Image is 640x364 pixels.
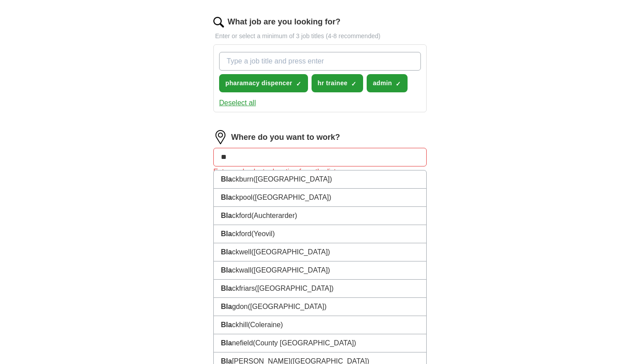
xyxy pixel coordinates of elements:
[251,248,330,256] span: ([GEOGRAPHIC_DATA])
[213,166,427,177] div: Enter and select a location from the list
[214,261,426,280] li: ckwall
[214,316,426,334] li: ckhill
[214,298,426,316] li: gdon
[253,339,356,347] span: (County [GEOGRAPHIC_DATA])
[296,80,301,87] span: ✓
[251,230,275,237] span: (Yeovil)
[214,170,426,189] li: ckburn
[396,80,401,87] span: ✓
[214,207,426,225] li: ckford
[213,17,224,28] img: search.png
[221,212,232,219] strong: Bla
[219,52,421,71] input: Type a job title and press enter
[251,212,297,219] span: (Auchterarder)
[251,266,330,274] span: ([GEOGRAPHIC_DATA])
[248,321,283,328] span: (Coleraine)
[221,175,232,183] strong: Bla
[221,339,232,347] strong: Bla
[221,321,232,328] strong: Bla
[373,79,392,88] span: admin
[312,74,363,92] button: hr trainee✓
[351,80,356,87] span: ✓
[221,248,232,256] strong: Bla
[221,285,232,292] strong: Bla
[213,130,228,144] img: location.png
[214,225,426,243] li: ckford
[221,194,232,201] strong: Bla
[214,334,426,352] li: nefield
[231,131,340,143] label: Where do you want to work?
[248,303,327,310] span: ([GEOGRAPHIC_DATA])
[219,98,256,108] button: Deselect all
[221,303,232,310] strong: Bla
[252,194,331,201] span: ([GEOGRAPHIC_DATA])
[225,79,292,88] span: pharamacy dispencer
[367,74,408,92] button: admin✓
[213,32,427,41] p: Enter or select a minimum of 3 job titles (4-8 recommended)
[255,285,333,292] span: ([GEOGRAPHIC_DATA])
[221,230,232,237] strong: Bla
[253,175,332,183] span: ([GEOGRAPHIC_DATA])
[228,16,340,28] label: What job are you looking for?
[219,74,308,92] button: pharamacy dispencer✓
[318,79,348,88] span: hr trainee
[214,280,426,298] li: ckfriars
[221,266,232,274] strong: Bla
[214,243,426,261] li: ckwell
[214,189,426,207] li: ckpool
